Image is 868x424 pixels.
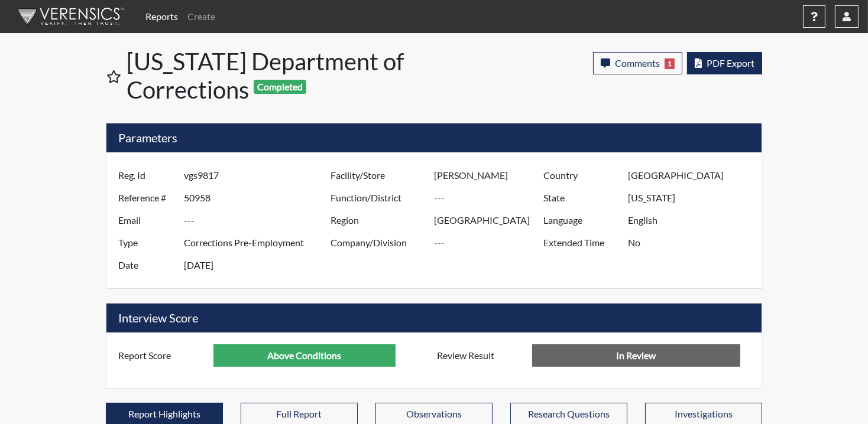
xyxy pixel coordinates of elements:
[109,187,184,209] label: Reference #
[322,209,434,231] label: Region
[628,209,759,231] input: ---
[434,209,546,231] input: ---
[184,254,333,276] input: ---
[434,164,546,187] input: ---
[665,58,675,69] span: 1
[434,231,546,254] input: ---
[428,344,532,367] label: Review Result
[109,164,184,187] label: Reg. Id
[106,123,762,152] h5: Parameters
[628,164,759,187] input: ---
[322,231,434,254] label: Company/Division
[593,52,682,74] button: Comments1
[322,187,434,209] label: Function/District
[535,231,628,254] label: Extended Time
[322,164,434,187] label: Facility/Store
[106,304,762,332] h5: Interview Score
[628,187,759,209] input: ---
[184,164,333,187] input: ---
[687,52,762,74] button: PDF Export
[434,187,546,209] input: ---
[628,231,759,254] input: ---
[535,187,628,209] label: State
[184,209,333,231] input: ---
[254,80,307,94] span: Completed
[127,47,436,104] h1: [US_STATE] Department of Corrections
[183,5,220,28] a: Create
[109,209,184,231] label: Email
[213,344,396,367] input: ---
[535,209,628,231] label: Language
[109,254,184,276] label: Date
[532,344,740,367] input: No Decision
[109,344,213,367] label: Report Score
[184,187,333,209] input: ---
[109,231,184,254] label: Type
[615,57,660,69] span: Comments
[141,5,183,28] a: Reports
[535,164,628,187] label: Country
[184,231,333,254] input: ---
[707,57,754,69] span: PDF Export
